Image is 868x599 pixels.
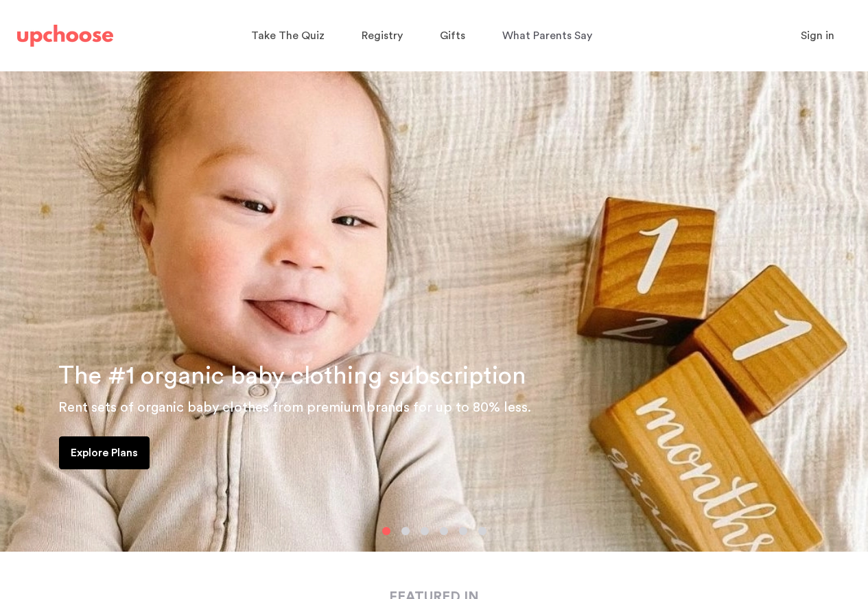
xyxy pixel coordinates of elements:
[502,30,592,41] span: What Parents Say
[251,23,329,49] a: Take The Quiz
[71,445,138,461] p: Explore Plans
[362,30,403,41] span: Registry
[58,364,526,388] span: The #1 organic baby clothing subscription
[801,30,834,41] span: Sign in
[784,22,852,49] button: Sign in
[502,23,596,49] a: What Parents Say
[17,25,113,47] img: UpChoose
[17,22,113,50] a: UpChoose
[440,30,465,41] span: Gifts
[251,30,325,41] span: Take The Quiz
[362,23,407,49] a: Registry
[59,436,150,469] a: Explore Plans
[440,23,469,49] a: Gifts
[58,397,852,419] p: Rent sets of organic baby clothes from premium brands for up to 80% less.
